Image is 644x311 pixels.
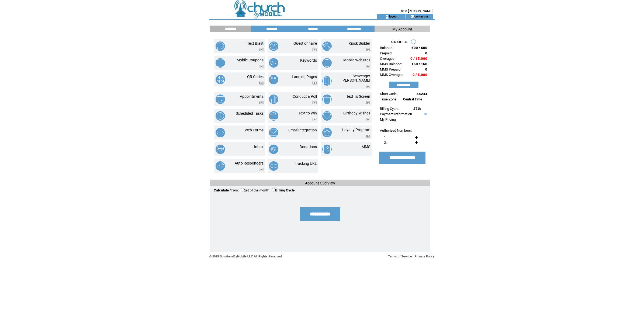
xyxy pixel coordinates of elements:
[414,255,435,258] a: Privacy Policy
[245,128,264,132] a: Web Forms
[272,188,275,191] input: Billing Cycle
[384,135,387,139] span: 1.
[236,111,264,116] a: Scheduled Tasks
[322,58,332,68] img: mobile-websites.png
[259,65,264,68] img: video.png
[293,94,317,99] a: Conduct a Poll
[380,67,401,71] span: MMS Prepaid:
[216,58,225,68] img: mobile-coupons.png
[292,75,317,79] a: Landing Pages
[362,145,370,149] a: MMS
[312,101,317,104] img: video.png
[259,168,264,171] img: video.png
[411,62,427,66] span: 150 / 150
[366,48,370,51] img: video.png
[209,255,282,258] span: © 2025 SolutionsByMobile LLC All Rights Reserved
[380,92,397,96] span: Short Code:
[380,46,393,50] span: Balance:
[241,188,269,192] label: 1st of the month
[342,128,370,132] a: Loyalty Program
[259,48,264,51] img: video.png
[269,58,278,68] img: keywords.png
[299,111,317,115] a: Text to Win
[423,113,427,115] img: help.gif
[312,118,317,121] img: video.png
[241,188,244,191] input: 1st of the month
[413,73,427,77] span: 0 / 5,000
[380,62,402,66] span: MMS Balance:
[425,51,427,55] span: 0
[417,92,427,96] span: 54244
[272,188,295,192] label: Billing Cycle
[391,40,408,44] span: CREDITS
[269,128,278,137] img: email-integration.png
[341,74,370,82] a: Scavenger [PERSON_NAME]
[269,75,278,84] img: landing-pages.png
[411,46,427,50] span: 600 / 600
[237,58,264,62] a: Mobile Coupons
[403,97,422,101] span: Central Time
[366,135,370,138] img: video.png
[312,48,317,51] img: video.png
[380,117,396,121] a: My Pricing
[247,75,264,79] a: QR Codes
[380,97,397,101] span: Time Zone:
[388,255,412,258] a: Terms of Service
[216,75,225,84] img: qr-codes.png
[413,107,421,111] span: 27th
[366,85,370,88] img: video.png
[300,58,317,62] a: Keywords
[380,51,392,55] span: Prepaid:
[322,128,332,137] img: loyalty-program.png
[349,41,370,46] a: Kiosk Builder
[235,161,264,165] a: Auto Responders
[295,161,317,166] a: Tracking URL
[216,161,225,171] img: auto-responders.png
[322,145,332,154] img: mms.png
[366,101,370,104] img: video.png
[389,15,397,18] a: logout
[269,95,278,104] img: conduct-a-poll.png
[380,73,404,77] span: MMS Overages:
[259,101,264,104] img: video.png
[312,82,317,85] img: video.png
[410,57,427,61] span: 0 / 15,000
[216,111,225,121] img: scheduled-tasks.png
[254,145,264,149] a: Inbox
[343,111,370,115] a: Birthday Wishes
[392,27,412,31] span: My Account
[380,128,412,132] span: Authorized Numbers:
[322,76,332,86] img: scavenger-hunt.png
[305,181,335,185] span: Account Overview
[380,57,395,61] span: Overages:
[322,41,332,51] img: kiosk-builder.png
[216,95,225,104] img: appointments.png
[322,95,332,104] img: text-to-screen.png
[425,67,427,71] span: 0
[380,107,399,111] span: Billing Cycle:
[384,141,387,145] span: 2.
[216,145,225,154] img: inbox.png
[385,15,389,19] img: account_icon.gif
[400,9,432,13] span: Hello [PERSON_NAME]
[247,41,264,46] a: Text Blast
[346,94,370,99] a: Text To Screen
[269,111,278,121] img: text-to-win.png
[259,82,264,85] img: video.png
[343,58,370,62] a: Mobile Websites
[410,15,414,19] img: contact_us_icon.gif
[414,15,429,18] a: contact us
[293,41,317,46] a: Questionnaire
[216,128,225,137] img: web-forms.png
[269,161,278,171] img: tracking-url.png
[413,255,414,258] span: |
[214,188,239,192] span: Calculate From:
[288,128,317,132] a: Email Integration
[269,145,278,154] img: donations.png
[216,41,225,51] img: text-blast.png
[300,145,317,149] a: Donations
[269,41,278,51] img: questionnaire.png
[240,94,264,99] a: Appointments
[366,118,370,121] img: video.png
[380,112,412,116] a: Payment Information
